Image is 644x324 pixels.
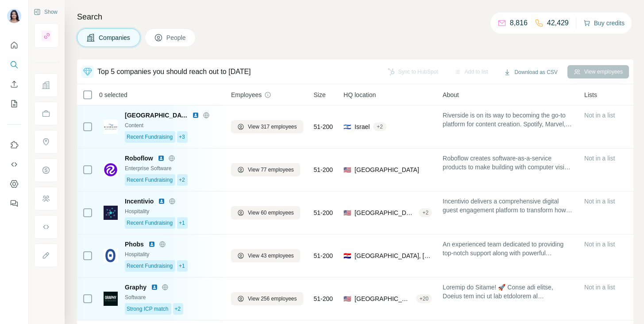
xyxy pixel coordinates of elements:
div: Hospitality [125,207,220,215]
button: Use Surfe on LinkedIn [7,137,21,153]
span: Roboflow [125,154,153,163]
span: Companies [99,33,131,42]
span: HQ location [343,90,376,99]
span: 51-200 [314,251,333,260]
div: + 2 [419,209,432,217]
div: Software [125,293,220,301]
span: Roboflow creates software-as-a-service products to make building with computer vision easy. Over ... [443,154,574,172]
span: Employees [231,90,262,99]
span: Not in a list [584,284,615,291]
span: About [443,90,459,99]
span: [GEOGRAPHIC_DATA] [355,165,419,174]
span: 51-200 [314,122,333,131]
div: Content [125,121,220,129]
span: Incentivio delivers a comprehensive digital guest engagement platform to transform how restaurant... [443,197,574,215]
span: [GEOGRAPHIC_DATA], [US_STATE] [355,208,415,217]
img: LinkedIn logo [148,241,155,248]
span: Recent Fundraising [127,219,173,227]
img: Logo of Phobs [104,249,118,263]
p: 42,429 [547,18,569,28]
button: Feedback [7,195,21,211]
div: + 20 [416,295,432,303]
span: +1 [179,219,185,227]
button: Dashboard [7,176,21,192]
span: Israel [355,122,370,131]
span: Recent Fundraising [127,176,173,184]
span: An experienced team dedicated to providing top-notch support along with powerful technology makes... [443,240,574,258]
button: Use Surfe API [7,156,21,172]
span: Recent Fundraising [127,133,173,141]
span: Not in a list [584,155,615,162]
span: Incentivio [125,197,154,206]
button: View 77 employees [231,163,300,176]
button: View 60 employees [231,206,300,219]
span: Loremip do Sitame! 🚀 Conse adi elitse, Doeius tem inci ut lab etdolorem al enimadminimv quisno ex... [443,283,574,301]
span: +2 [179,176,185,184]
button: Search [7,57,21,73]
div: Top 5 companies you should reach out to [DATE] [97,66,251,77]
span: [GEOGRAPHIC_DATA] [125,111,188,120]
span: View 256 employees [248,295,297,303]
span: +2 [175,305,181,313]
span: Strong ICP match [127,305,169,313]
img: LinkedIn logo [151,284,158,291]
img: Logo of Riverside [104,120,118,134]
div: Hospitality [125,250,220,258]
span: View 60 employees [248,209,294,217]
button: Buy credits [583,17,625,29]
img: Logo of Graphy [104,292,118,306]
span: [GEOGRAPHIC_DATA], [GEOGRAPHIC_DATA]-[GEOGRAPHIC_DATA] [355,251,432,260]
span: 0 selected [99,90,127,99]
span: 51-200 [314,165,333,174]
span: 🇭🇷 [343,251,351,260]
span: Size [314,90,326,99]
button: View 256 employees [231,292,303,305]
span: View 77 employees [248,166,294,174]
p: 8,816 [510,18,528,28]
span: 🇺🇸 [343,294,351,303]
span: +3 [179,133,185,141]
span: 🇮🇱 [343,122,351,131]
button: Enrich CSV [7,76,21,92]
span: Phobs [125,240,144,249]
span: 51-200 [314,294,333,303]
button: Quick start [7,37,21,53]
button: View 317 employees [231,120,303,133]
button: My lists [7,96,21,112]
span: View 43 employees [248,252,294,260]
span: Graphy [125,283,147,292]
button: Show [27,5,64,19]
h4: Search [77,11,633,23]
span: Lists [584,90,597,99]
img: LinkedIn logo [158,155,165,162]
span: Not in a list [584,112,615,119]
span: Recent Fundraising [127,262,173,270]
span: +1 [179,262,185,270]
span: Not in a list [584,198,615,205]
div: Enterprise Software [125,164,220,172]
img: LinkedIn logo [192,112,199,119]
div: + 2 [373,123,386,131]
img: Avatar [7,9,21,23]
span: Riverside is on its way to becoming the go-to platform for content creation. Spotify, Marvel, [PE... [443,111,574,129]
span: 🇺🇸 [343,165,351,174]
img: Logo of Roboflow [104,163,118,177]
span: View 317 employees [248,123,297,131]
span: Not in a list [584,241,615,248]
button: View 43 employees [231,249,300,262]
span: 🇺🇸 [343,208,351,217]
button: Download as CSV [497,66,563,79]
img: Logo of Incentivio [104,206,118,220]
span: [GEOGRAPHIC_DATA], [US_STATE] [355,294,413,303]
span: People [166,33,187,42]
span: 51-200 [314,208,333,217]
img: LinkedIn logo [158,198,165,205]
